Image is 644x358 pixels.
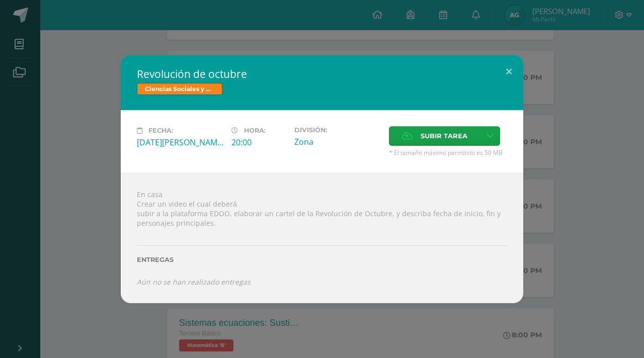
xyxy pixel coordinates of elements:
[495,55,523,89] button: Close (Esc)
[148,127,173,134] span: Fecha:
[421,127,467,145] span: Subir tarea
[231,137,286,148] div: 20:00
[137,83,222,95] span: Ciencias Sociales y Formación Ciudadana
[294,126,381,134] label: División:
[294,136,381,147] div: Zona
[137,277,251,287] i: Aún no se han realizado entregas
[137,256,507,263] label: Entregas
[137,67,507,81] h2: Revolución de octubre
[244,127,266,134] span: Hora:
[137,137,223,148] div: [DATE][PERSON_NAME]
[121,173,523,303] div: En casa Crear un video el cual deberá subir a la plataforma EDOO, elaborar un cartel de la Revolu...
[389,148,507,157] span: * El tamaño máximo permitido es 50 MB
